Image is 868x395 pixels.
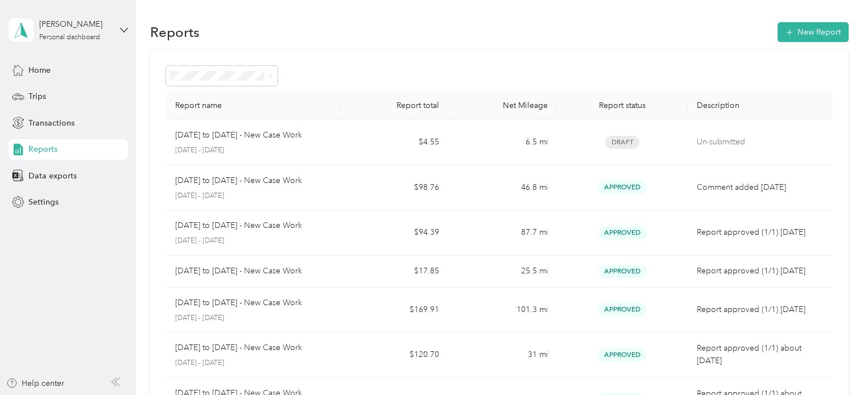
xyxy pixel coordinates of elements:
th: Report name [166,92,340,120]
span: Approved [598,181,647,194]
td: $17.85 [340,256,448,288]
span: Approved [598,226,647,239]
span: Settings [28,196,59,208]
p: [DATE] - [DATE] [175,191,331,201]
td: 6.5 mi [448,120,557,165]
th: Description [688,92,833,120]
p: [DATE] - [DATE] [175,236,331,246]
span: Approved [598,303,647,316]
span: Reports [28,143,57,155]
p: [DATE] - [DATE] [175,313,331,323]
span: Trips [28,90,46,102]
td: 46.8 mi [448,165,557,211]
p: [DATE] to [DATE] - New Case Work [175,174,302,187]
span: Transactions [28,117,75,129]
td: 87.7 mi [448,210,557,256]
p: [DATE] - [DATE] [175,358,331,368]
p: Report approved (1/1) [DATE] [697,226,824,239]
span: Approved [598,265,647,278]
td: $4.55 [340,120,448,165]
span: Data exports [28,170,77,182]
button: Help center [6,377,64,389]
td: $98.76 [340,165,448,211]
span: Draft [605,136,639,149]
iframe: Everlance-gr Chat Button Frame [804,331,868,395]
p: Report approved (1/1) [DATE] [697,303,824,316]
p: [DATE] to [DATE] - New Case Work [175,297,302,309]
td: $169.91 [340,288,448,333]
p: [DATE] to [DATE] - New Case Work [175,342,302,354]
h1: Reports [150,26,200,38]
span: Home [28,64,51,76]
div: [PERSON_NAME] [39,18,110,30]
button: New Report [778,22,849,42]
div: Report status [566,101,678,110]
td: 25.5 mi [448,256,557,288]
th: Report total [340,92,448,120]
p: Comment added [DATE] [697,181,824,194]
p: Report approved (1/1) [DATE] [697,265,824,277]
th: Net Mileage [448,92,557,120]
td: $120.70 [340,332,448,378]
div: Personal dashboard [39,34,100,41]
td: 101.3 mi [448,288,557,333]
span: Approved [598,348,647,361]
td: 31 mi [448,332,557,378]
p: [DATE] to [DATE] - New Case Work [175,265,302,277]
td: $94.39 [340,210,448,256]
p: [DATE] to [DATE] - New Case Work [175,219,302,232]
p: Report approved (1/1) about [DATE] [697,342,824,367]
p: [DATE] - [DATE] [175,145,331,156]
p: [DATE] to [DATE] - New Case Work [175,129,302,142]
p: Un-submitted [697,136,824,148]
